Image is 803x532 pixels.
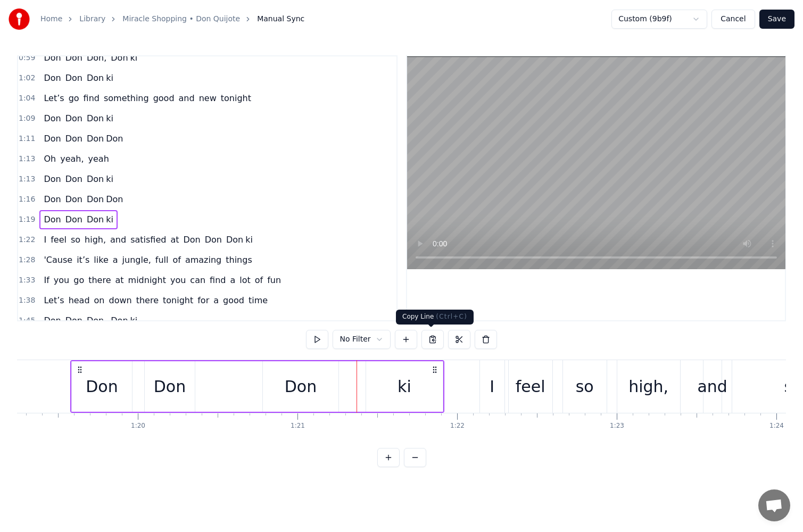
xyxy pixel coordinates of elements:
span: something [103,92,150,104]
span: you [53,274,70,286]
span: satisfied [129,234,167,246]
span: ki [105,72,114,84]
img: youka [9,9,30,30]
span: ( Ctrl+C ) [436,313,467,320]
div: 1:20 [131,422,145,430]
span: Don [64,112,84,124]
span: Don [43,173,62,185]
span: Don [86,173,105,185]
span: it’s [76,254,90,266]
nav: breadcrumb [40,14,304,24]
div: and [697,375,727,398]
span: Don [43,132,62,145]
span: ki [105,112,114,124]
span: ki [129,314,139,327]
a: Home [40,14,62,24]
span: 'Cause [43,254,73,266]
span: Don [64,72,84,84]
span: Manual Sync [257,14,304,24]
span: Don [43,112,62,124]
span: for [196,294,210,306]
span: Don [43,213,62,226]
span: so [70,234,81,246]
span: a [212,294,220,306]
div: 1:24 [769,422,784,430]
span: 1:04 [19,93,35,104]
span: 1:16 [19,194,35,205]
span: 1:02 [19,73,35,84]
span: and [109,234,127,246]
span: Don [43,72,62,84]
span: find [82,92,101,104]
span: 1:22 [19,235,35,245]
span: there [135,294,160,306]
span: you [169,274,187,286]
span: ki [129,52,139,64]
span: jungle, [121,254,152,266]
span: Don [64,173,84,185]
span: go [72,274,85,286]
span: Don [43,52,62,64]
span: 1:28 [19,255,35,265]
span: Don, [86,52,107,64]
span: Don [43,193,62,205]
span: good [222,294,245,306]
span: of [171,254,181,266]
span: ki [244,234,254,246]
span: Don, [86,314,107,327]
a: Open chat [758,489,790,521]
span: ki [105,173,114,185]
span: Don [86,72,105,84]
span: 1:09 [19,113,35,124]
span: midnight [127,274,167,286]
div: I [490,375,494,398]
div: high, [628,375,668,398]
span: go [68,92,80,104]
span: 1:13 [19,174,35,185]
span: Don [86,112,105,124]
span: Oh [43,153,57,165]
div: 1:22 [450,422,465,430]
span: Let’s [43,92,65,104]
span: ki [105,213,114,226]
span: If [43,274,50,286]
div: Don [154,375,186,398]
span: Don [183,234,202,246]
span: new [198,92,218,104]
span: 1:45 [19,315,35,326]
span: Don [225,234,244,246]
div: 1:23 [610,422,624,430]
span: find [209,274,227,286]
span: Don [105,132,124,145]
span: 1:11 [19,134,35,144]
span: 1:38 [19,295,35,306]
span: 1:19 [19,214,35,225]
span: tonight [220,92,252,104]
span: Let’s [43,294,65,306]
span: of [254,274,264,286]
span: on [93,294,106,306]
span: Don [86,132,105,145]
a: Library [79,14,105,24]
span: like [93,254,109,266]
span: Don [110,52,129,64]
span: Don [110,314,129,327]
span: high, [84,234,107,246]
span: Don [64,213,84,226]
span: I [43,234,47,246]
span: Don [105,193,124,205]
span: yeah [87,153,110,165]
div: Copy Line [396,310,474,325]
span: Don [86,193,105,205]
span: fun [266,274,282,286]
span: yeah, [59,153,85,165]
div: 1:21 [291,422,305,430]
button: Save [759,10,794,29]
span: at [114,274,125,286]
span: Don [64,52,84,64]
span: 0:59 [19,53,35,63]
span: and [178,92,196,104]
div: Don [285,375,317,398]
span: full [154,254,170,266]
span: down [108,294,133,306]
